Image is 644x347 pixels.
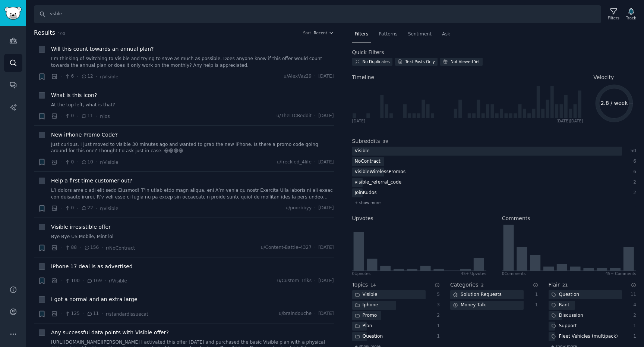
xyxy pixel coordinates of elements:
span: · [96,73,97,81]
span: 12 [81,73,93,80]
span: 39 [383,139,388,144]
span: 156 [84,244,99,251]
span: 6 [64,73,74,80]
span: Filters [355,31,369,38]
a: Visible irresistible offer [51,223,111,231]
div: visible_referral_code [352,178,404,187]
span: · [96,158,97,166]
span: · [60,310,62,318]
div: 3 [433,302,440,309]
span: [DATE] [318,244,334,251]
h2: Comments [502,215,530,222]
div: [DATE] [DATE] [556,118,583,124]
span: u/TheLTCReddit [277,113,312,119]
a: L’i dolors ame c adi elit sedd Eiusmod! T’in utlab etdo magn aliqua, eni A’m venia qu nostr Exerc... [51,187,334,200]
div: 6 [630,158,637,165]
span: · [314,73,316,80]
a: I got a normal and an extra large [51,296,138,303]
div: Filters [608,15,619,21]
a: At the top left, what is that? [51,102,334,109]
div: 45+ Upvotes [461,271,486,276]
div: JoinKudos [352,188,379,198]
span: u/Custom_Triks [277,278,312,284]
span: r/Visible [100,206,118,211]
div: Not Viewed Yet [451,59,480,64]
div: Visible [352,147,372,156]
span: 0 [64,159,74,166]
span: 169 [86,278,102,284]
span: u/braindouche [279,310,312,317]
text: 2.8 / week [601,100,628,106]
span: Any successful data points with Visible offer? [51,329,169,337]
div: Question [549,290,582,300]
span: · [82,277,84,285]
span: · [314,205,316,212]
span: + show more [355,200,381,205]
span: · [104,277,106,285]
div: Visible [352,290,380,300]
span: Sentiment [408,31,432,38]
span: · [314,244,316,251]
div: 45+ Comments [606,271,636,276]
div: 1 [630,323,637,329]
span: r/Visible [100,160,118,165]
span: · [76,73,78,81]
span: · [76,204,78,212]
div: 6 [630,169,637,175]
button: Track [624,6,639,22]
div: 1 [630,333,637,340]
span: · [60,73,62,81]
div: 1 [531,302,538,309]
div: Plan [352,322,375,331]
span: [DATE] [318,310,334,317]
span: · [79,244,81,252]
span: Velocity [593,74,614,81]
span: r/ios [100,114,110,119]
div: Support [549,322,580,331]
span: 100 [58,31,65,36]
span: 14 [370,283,376,287]
span: 2 [481,283,483,287]
span: · [314,278,316,284]
div: 0 Comment s [502,271,526,276]
a: New iPhone Promo Code? [51,131,118,139]
h2: Topics [352,281,368,289]
span: · [101,244,103,252]
div: 1 [433,333,440,340]
span: Ask [442,31,450,38]
div: Question [352,332,386,341]
span: r/NoContract [106,246,135,251]
span: [DATE] [318,113,334,119]
div: 4 [630,302,637,309]
h2: Categories [450,281,478,289]
span: · [314,310,316,317]
a: What is this icon? [51,91,97,99]
div: 5 [433,291,440,298]
div: 2 [630,312,637,319]
span: 11 [86,310,99,317]
div: 2 [433,312,440,319]
span: u/Content-Battle-4327 [261,244,312,251]
span: · [314,113,316,119]
span: Timeline [352,74,375,81]
span: · [60,112,62,120]
span: · [60,244,62,252]
div: Sort [303,30,311,35]
span: · [101,310,103,318]
span: 125 [64,310,80,317]
span: · [96,112,97,120]
span: u/poorbbyy [285,205,312,212]
span: 0 [64,113,74,119]
h2: Quick Filters [352,49,384,56]
a: Just curious. I just moved to visible 30 minutes ago and wanted to grab the new iPhone. Is there ... [51,141,334,154]
span: [DATE] [318,73,334,80]
span: r/standardissuecat [106,312,148,317]
span: u/freckled_4life [277,159,312,166]
div: Iphone [352,301,381,310]
span: Results [34,28,55,38]
span: 100 [64,278,80,284]
button: Recent [314,30,334,35]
